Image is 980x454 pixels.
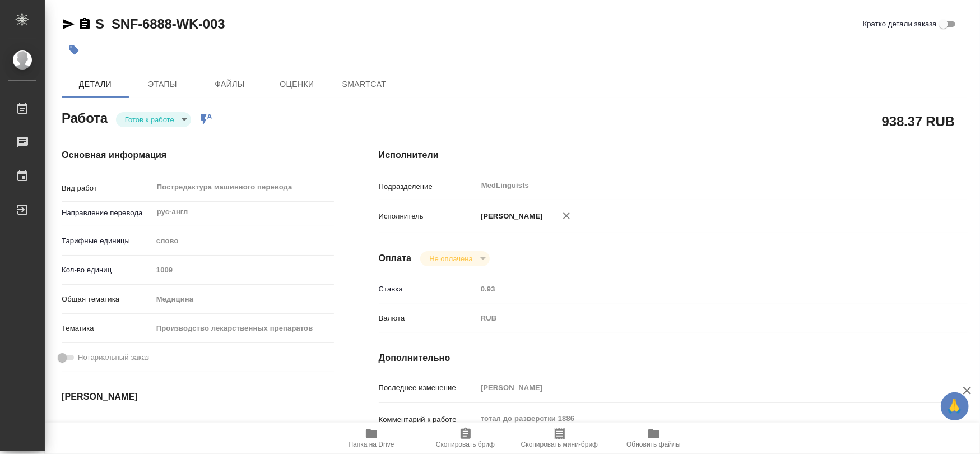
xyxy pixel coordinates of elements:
input: Пустое поле [152,419,250,435]
p: Общая тематика [62,294,152,305]
textarea: тотал до разверстки 1886 [477,409,918,428]
div: RUB [477,309,918,328]
button: Удалить исполнителя [554,203,579,228]
button: Скопировать ссылку для ЯМессенджера [62,17,75,31]
p: Комментарий к работе [379,414,477,425]
a: S_SNF-6888-WK-003 [95,16,225,31]
span: Скопировать бриф [436,441,495,448]
h2: Работа [62,107,108,127]
p: [PERSON_NAME] [477,211,543,222]
p: Исполнитель [379,211,477,222]
button: Готов к работе [122,115,178,124]
h2: 938.37 RUB [882,112,955,131]
div: Готов к работе [420,251,489,266]
button: Скопировать ссылку [78,17,91,31]
div: Производство лекарственных препаратов [152,319,334,338]
div: слово [152,231,334,251]
span: Кратко детали заказа [863,18,937,30]
h4: Дополнительно [379,351,968,365]
button: Папка на Drive [324,423,419,454]
input: Пустое поле [477,379,918,396]
span: Обновить файлы [626,441,681,448]
h4: Исполнители [379,149,968,162]
button: Не оплачена [426,254,476,263]
p: Кол-во единиц [62,265,152,276]
div: Готов к работе [116,112,191,127]
p: Дата начала работ [62,421,152,433]
button: Добавить тэг [62,38,86,62]
span: Файлы [203,77,257,91]
h4: Основная информация [62,149,334,162]
h4: Оплата [379,252,412,265]
span: Папка на Drive [349,441,394,448]
p: Тематика [62,323,152,334]
div: Медицина [152,290,334,309]
button: Скопировать бриф [419,423,513,454]
h4: [PERSON_NAME] [62,390,334,404]
button: Обновить файлы [607,423,701,454]
p: Ставка [379,284,477,295]
span: Этапы [136,77,189,91]
span: Нотариальный заказ [78,352,149,363]
span: Оценки [270,77,324,91]
span: Детали [68,77,122,91]
input: Пустое поле [477,281,918,297]
span: 🙏 [945,395,964,418]
button: 🙏 [941,392,969,420]
p: Направление перевода [62,207,152,219]
span: Скопировать мини-бриф [521,441,598,448]
button: Скопировать мини-бриф [513,423,607,454]
input: Пустое поле [152,262,334,278]
p: Тарифные единицы [62,235,152,247]
span: SmartCat [337,77,391,91]
p: Валюта [379,313,477,324]
p: Подразделение [379,181,477,192]
p: Последнее изменение [379,382,477,393]
p: Вид работ [62,183,152,194]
